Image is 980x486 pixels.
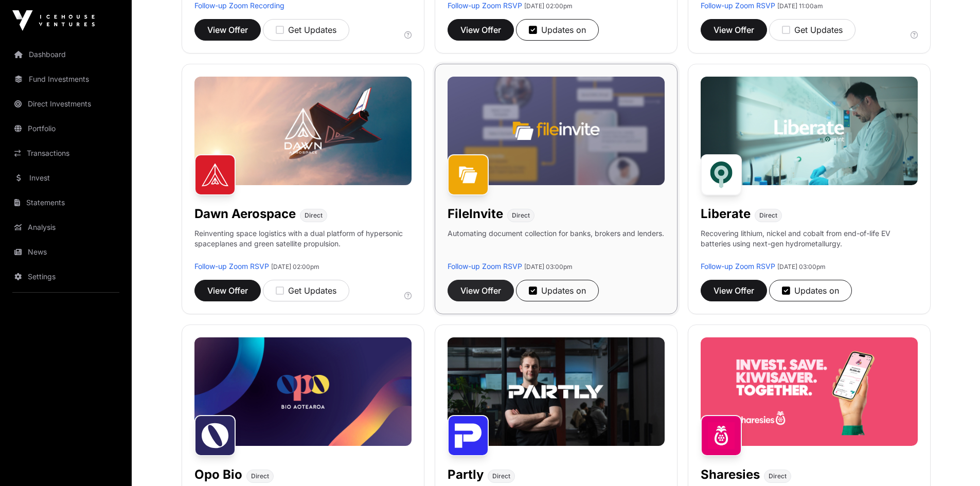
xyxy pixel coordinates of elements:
[701,228,918,261] p: Recovering lithium, nickel and cobalt from end-of-life EV batteries using next-gen hydrometallurgy.
[701,337,918,446] img: Sharesies-Banner.jpg
[448,19,514,41] button: View Offer
[194,1,284,10] a: Follow-up Zoom Recording
[448,262,522,271] a: Follow-up Zoom RSVP
[194,415,236,456] img: Opo Bio
[701,206,751,222] h1: Liberate
[194,19,261,41] button: View Offer
[448,280,514,301] button: View Offer
[194,466,242,483] h1: Opo Bio
[8,43,123,66] a: Dashboard
[448,228,664,261] p: Automating document collection for banks, brokers and lenders.
[8,68,123,91] a: Fund Investments
[263,280,349,301] button: Get Updates
[8,191,123,214] a: Statements
[782,24,843,36] div: Get Updates
[524,2,573,10] span: [DATE] 02:00pm
[516,19,599,41] button: Updates on
[8,241,123,263] a: News
[12,10,95,31] img: Icehouse Ventures Logo
[305,211,323,220] span: Direct
[8,117,123,140] a: Portfolio
[448,415,489,456] img: Partly
[194,154,236,195] img: Dawn Aerospace
[701,280,767,301] button: View Offer
[263,19,349,41] button: Get Updates
[194,206,296,222] h1: Dawn Aerospace
[701,466,760,483] h1: Sharesies
[448,1,522,10] a: Follow-up Zoom RSVP
[460,284,501,297] span: View Offer
[460,24,501,36] span: View Offer
[769,472,787,480] span: Direct
[276,24,336,36] div: Get Updates
[782,284,839,297] div: Updates on
[701,19,767,41] button: View Offer
[448,154,489,195] img: FileInvite
[516,280,599,301] button: Updates on
[701,262,775,271] a: Follow-up Zoom RSVP
[769,280,852,301] button: Updates on
[207,24,248,36] span: View Offer
[759,211,777,220] span: Direct
[529,284,586,297] div: Updates on
[929,437,980,486] iframe: Chat Widget
[769,19,856,41] button: Get Updates
[194,337,412,446] img: Opo-Bio-Banner.jpg
[777,263,826,271] span: [DATE] 03:00pm
[448,77,665,185] img: File-Invite-Banner.jpg
[194,280,261,301] button: View Offer
[512,211,530,220] span: Direct
[714,24,754,36] span: View Offer
[701,77,918,185] img: Liberate-Banner.jpg
[529,24,586,36] div: Updates on
[8,167,123,189] a: Invest
[448,337,665,446] img: Partly-Banner.jpg
[714,284,754,297] span: View Offer
[448,466,484,483] h1: Partly
[271,263,319,271] span: [DATE] 02:00pm
[276,284,336,297] div: Get Updates
[524,263,573,271] span: [DATE] 03:00pm
[701,154,742,195] img: Liberate
[8,265,123,288] a: Settings
[777,2,823,10] span: [DATE] 11:00am
[701,1,775,10] a: Follow-up Zoom RSVP
[8,142,123,165] a: Transactions
[207,284,248,297] span: View Offer
[251,472,269,480] span: Direct
[492,472,510,480] span: Direct
[194,228,412,261] p: Reinventing space logistics with a dual platform of hypersonic spaceplanes and green satellite pr...
[8,216,123,239] a: Analysis
[448,206,503,222] h1: FileInvite
[8,93,123,115] a: Direct Investments
[701,415,742,456] img: Sharesies
[194,77,412,185] img: Dawn-Banner.jpg
[194,262,269,271] a: Follow-up Zoom RSVP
